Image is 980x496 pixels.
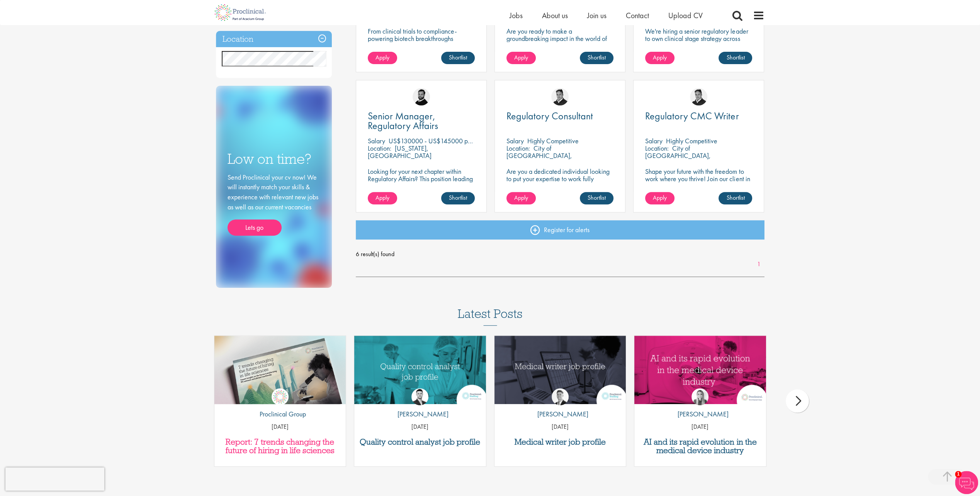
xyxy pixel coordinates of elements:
a: Apply [506,192,536,204]
img: Proclinical Group [272,388,289,405]
p: Proclinical Group [254,409,306,419]
p: [US_STATE], [GEOGRAPHIC_DATA] [368,144,431,160]
a: Upload CV [668,10,703,20]
img: George Watson [552,388,569,405]
a: About us [542,10,568,20]
a: Senior Manager, Regulatory Affairs [368,111,475,131]
a: Apply [368,52,397,64]
img: AI and Its Impact on the Medical Device Industry | Proclinical [634,336,766,404]
span: Apply [375,194,389,202]
p: We're hiring a senior regulatory leader to own clinical stage strategy across multiple programs. [645,27,752,49]
p: [PERSON_NAME] [672,409,729,419]
p: Are you ready to make a groundbreaking impact in the world of biotechnology? Join a growing compa... [506,27,613,64]
a: Lets go [228,219,282,236]
span: Salary [645,136,662,145]
p: [DATE] [214,423,346,431]
img: Medical writer job profile [494,336,626,404]
a: Proclinical Group Proclinical Group [254,388,306,423]
span: Apply [514,53,528,61]
a: 1 [753,260,764,269]
p: Shape your future with the freedom to work where you thrive! Join our client in this fully remote... [645,168,752,190]
p: [DATE] [354,423,486,431]
h3: Latest Posts [458,307,523,326]
p: [DATE] [494,423,626,431]
a: Shortlist [718,52,752,64]
a: Link to a post [634,336,766,404]
img: Nick Walker [413,88,430,105]
div: next [786,389,809,413]
p: From clinical trials to compliance-powering biotech breakthroughs remotely, where precision meets... [368,27,475,57]
a: Shortlist [718,192,752,204]
p: Highly Competitive [527,136,579,145]
a: Shortlist [580,192,613,204]
a: Medical writer job profile [498,438,622,446]
a: Link to a post [354,336,486,404]
a: AI and its rapid evolution in the medical device industry [638,438,762,455]
iframe: reCAPTCHA [5,467,104,491]
span: Regulatory CMC Writer [645,109,739,122]
span: 1 [955,471,961,477]
span: Location: [506,144,530,153]
p: Looking for your next chapter within Regulatory Affairs? This position leading projects and worki... [368,168,475,197]
div: Send Proclinical your cv now! We will instantly match your skills & experience with relevant new ... [228,172,320,236]
img: Joshua Godden [411,388,428,405]
span: Apply [375,53,389,61]
a: Apply [368,192,397,204]
span: Location: [645,144,669,153]
a: Link to a post [494,336,626,404]
img: Peter Duvall [551,88,569,105]
img: quality control analyst job profile [354,336,486,404]
p: Are you a dedicated individual looking to put your expertise to work fully flexibly in a remote p... [506,168,613,204]
img: Proclinical: Life sciences hiring trends report 2025 [214,336,346,410]
a: George Watson [PERSON_NAME] [532,388,588,423]
span: Location: [368,144,391,153]
span: Salary [506,136,524,145]
a: Shortlist [441,192,475,204]
a: Shortlist [441,52,475,64]
img: Peter Duvall [690,88,707,105]
h3: Location [216,31,332,48]
span: Senior Manager, Regulatory Affairs [368,109,438,132]
p: [PERSON_NAME] [532,409,588,419]
a: Apply [506,52,536,64]
a: Regulatory CMC Writer [645,111,752,121]
a: Report: 7 trends changing the future of hiring in life sciences [218,438,342,455]
span: Apply [514,194,528,202]
span: 6 result(s) found [356,248,764,260]
a: Contact [626,10,649,20]
a: Link to a post [214,336,346,404]
p: US$130000 - US$145000 per annum [389,136,492,145]
span: Regulatory Consultant [506,109,593,122]
a: Hannah Burke [PERSON_NAME] [672,388,729,423]
a: Shortlist [580,52,613,64]
span: Salary [368,136,385,145]
a: Regulatory Consultant [506,111,613,121]
span: Apply [653,194,667,202]
a: Apply [645,192,674,204]
p: City of [GEOGRAPHIC_DATA], [GEOGRAPHIC_DATA] [506,144,572,167]
a: Register for alerts [356,220,764,240]
a: Join us [587,10,606,20]
span: Apply [653,53,667,61]
h3: Low on time? [228,151,320,166]
a: Apply [645,52,674,64]
p: City of [GEOGRAPHIC_DATA], [GEOGRAPHIC_DATA] [645,144,711,167]
a: Quality control analyst job profile [358,438,482,446]
a: Jobs [510,10,523,20]
p: [DATE] [634,423,766,431]
a: Joshua Godden [PERSON_NAME] [392,388,448,423]
p: Highly Competitive [666,136,717,145]
p: [PERSON_NAME] [392,409,448,419]
img: Hannah Burke [691,388,708,405]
